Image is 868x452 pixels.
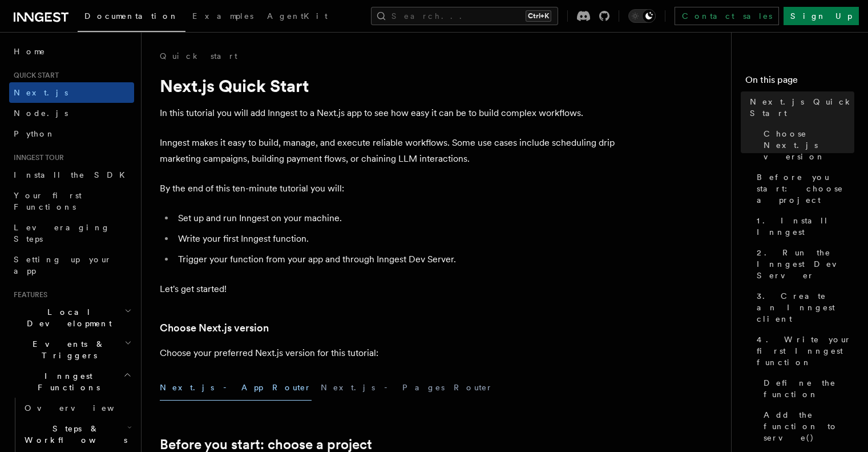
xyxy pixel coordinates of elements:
[9,103,134,123] a: Node.js
[9,153,64,162] span: Inngest tour
[757,171,854,206] span: Before you start: choose a project
[757,290,854,325] span: 3. Create an Inngest client
[160,281,616,297] p: Let's get started!
[764,128,854,162] span: Choose Next.js version
[759,373,854,405] a: Define the function
[745,91,854,123] a: Next.js Quick Start
[160,135,616,167] p: Inngest makes it easy to build, manage, and execute reliable workflows. Some use cases include sc...
[9,370,123,393] span: Inngest Functions
[9,41,134,62] a: Home
[757,247,854,281] span: 2. Run the Inngest Dev Server
[267,11,328,21] span: AgentKit
[321,375,493,401] button: Next.js - Pages Router
[9,334,134,366] button: Events & Triggers
[78,3,185,32] a: Documentation
[14,129,55,138] span: Python
[9,338,124,361] span: Events & Triggers
[757,215,854,238] span: 1. Install Inngest
[9,71,59,80] span: Quick start
[160,105,616,121] p: In this tutorial you will add Inngest to a Next.js app to see how easy it can be to build complex...
[526,10,551,22] kbd: Ctrl+K
[20,398,134,418] a: Overview
[752,210,854,242] a: 1. Install Inngest
[160,345,616,361] p: Choose your preferred Next.js version for this tutorial:
[14,88,68,97] span: Next.js
[14,46,46,57] span: Home
[175,210,616,226] li: Set up and run Inngest on your machine.
[14,170,132,179] span: Install the SDK
[160,75,616,96] h1: Next.js Quick Start
[759,405,854,448] a: Add the function to serve()
[628,9,656,23] button: Toggle dark mode
[9,306,124,329] span: Local Development
[764,377,854,400] span: Define the function
[9,123,134,144] a: Python
[14,191,82,211] span: Your first Functions
[757,334,854,368] span: 4. Write your first Inngest function
[9,165,134,185] a: Install the SDK
[745,73,854,91] h4: On this page
[764,409,854,443] span: Add the function to serve()
[9,217,134,249] a: Leveraging Steps
[160,181,616,197] p: By the end of this ten-minute tutorial you will:
[160,50,237,62] a: Quick start
[160,375,312,401] button: Next.js - App Router
[14,223,110,243] span: Leveraging Steps
[160,320,269,336] a: Choose Next.js version
[9,185,134,217] a: Your first Functions
[371,7,558,25] button: Search...Ctrl+K
[84,11,179,21] span: Documentation
[14,109,68,118] span: Node.js
[20,418,134,450] button: Steps & Workflows
[192,11,253,21] span: Examples
[675,7,779,25] a: Contact sales
[25,403,142,413] span: Overview
[9,302,134,334] button: Local Development
[9,290,47,299] span: Features
[175,251,616,267] li: Trigger your function from your app and through Inngest Dev Server.
[260,3,334,31] a: AgentKit
[9,249,134,281] a: Setting up your app
[752,329,854,373] a: 4. Write your first Inngest function
[784,7,859,25] a: Sign Up
[20,423,127,446] span: Steps & Workflows
[9,82,134,103] a: Next.js
[175,231,616,247] li: Write your first Inngest function.
[185,3,260,31] a: Examples
[9,366,134,398] button: Inngest Functions
[752,242,854,286] a: 2. Run the Inngest Dev Server
[750,96,854,119] span: Next.js Quick Start
[759,123,854,167] a: Choose Next.js version
[752,286,854,329] a: 3. Create an Inngest client
[14,255,112,275] span: Setting up your app
[752,167,854,210] a: Before you start: choose a project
